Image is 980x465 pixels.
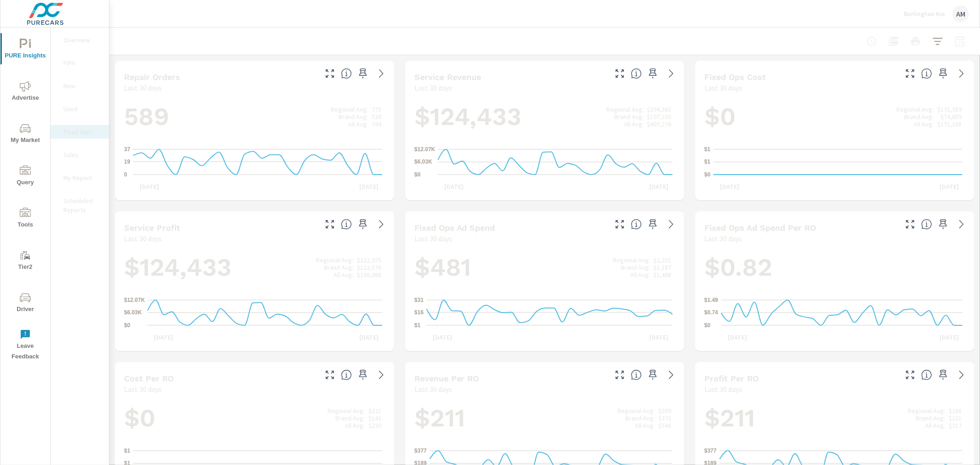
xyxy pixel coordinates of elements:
span: Tools [3,208,47,230]
text: $1 [704,146,711,153]
p: Brand Avg: [625,414,655,422]
h1: $124,433 [124,252,385,283]
p: Brand Avg: [335,414,365,422]
p: Regional Avg: [617,407,655,414]
p: $141 [368,414,381,422]
text: $16 [414,309,424,316]
p: Regional Avg: [897,106,934,113]
p: Fixed Ops [63,127,102,136]
div: Overview [51,33,109,47]
a: See more details in report [954,368,969,382]
a: See more details in report [664,66,679,81]
div: nav menu [0,28,50,366]
a: See more details in report [374,217,389,232]
span: Total profit generated by the dealership from all Repair Orders closed over the selected date ran... [341,219,352,230]
p: 775 [372,106,381,113]
span: My Market [3,123,47,146]
button: Make Fullscreen [612,217,627,232]
div: My Report [51,171,109,185]
text: $31 [414,297,424,303]
button: Make Fullscreen [323,368,337,382]
p: $407,276 [647,120,671,128]
h5: Fixed Ops Ad Spend [414,223,495,232]
text: $6.03K [124,310,142,316]
h5: Service Revenue [414,72,481,82]
text: 19 [124,159,130,165]
p: $509 [658,407,671,414]
p: Regional Avg: [316,256,353,264]
h5: Revenue per RO [414,374,479,383]
p: PIPA [63,58,102,68]
p: Brand Avg: [905,113,934,120]
p: [DATE] [147,333,180,342]
div: Scheduled Reports [51,194,109,217]
button: Make Fullscreen [903,368,918,382]
p: Overview [63,35,102,45]
span: Average cost incurred by the dealership from each Repair Order closed over the selected date rang... [341,369,352,380]
p: All Avg: [914,120,934,128]
h5: Fixed Ops Ad Spend Per RO [704,223,816,232]
h1: $0.82 [704,252,965,283]
div: PIPA [51,56,109,70]
button: Make Fullscreen [903,217,918,232]
text: 37 [124,146,130,153]
span: Tier2 [3,250,47,272]
p: $222,975 [357,256,381,264]
span: Save this to your personalized report [356,66,370,81]
span: Number of Repair Orders Closed by the selected dealership group over the selected time range. [So... [341,68,352,79]
p: [DATE] [643,333,675,342]
p: [DATE] [353,182,385,191]
p: Brand Avg: [916,414,945,422]
text: $1.49 [704,297,718,303]
p: Last 30 days [414,82,452,93]
text: $12.07K [124,297,145,303]
text: $12.07K [414,146,436,153]
h1: $0 [704,101,965,132]
p: $171,188 [937,120,962,128]
span: Average cost of Fixed Operations-oriented advertising per each Repair Order closed at the dealer ... [921,219,932,230]
p: $288 [949,407,962,414]
p: All Avg: [624,120,644,128]
a: See more details in report [954,66,969,81]
text: $0 [124,322,130,329]
button: Make Fullscreen [323,217,337,232]
span: Save this to your personalized report [936,217,951,232]
span: Total cost of Fixed Operations-oriented media for all PureCars channels over the selected date ra... [631,219,642,230]
span: Save this to your personalized report [356,368,370,382]
a: See more details in report [374,368,389,382]
h5: Cost per RO [124,374,174,383]
div: AM [952,6,969,22]
p: $197,235 [647,113,671,120]
a: See more details in report [954,217,969,232]
p: All Avg: [345,422,365,429]
h5: Profit Per RO [704,374,759,383]
h5: Repair Orders [124,72,180,82]
p: $317 [949,422,962,429]
text: 0 [124,171,127,178]
span: Average revenue generated by the dealership from each Repair Order closed over the selected date ... [631,369,642,380]
p: $236,088 [357,271,381,278]
p: [DATE] [714,182,746,191]
p: All Avg: [635,422,655,429]
span: Advertise [3,81,47,103]
p: 530 [372,113,381,120]
button: Make Fullscreen [612,368,627,382]
button: Make Fullscreen [323,66,337,81]
p: [DATE] [933,182,965,191]
div: Used [51,102,109,116]
p: Scheduled Reports [63,196,102,215]
h5: Fixed Ops Cost [704,72,766,82]
p: $122,576 [357,264,381,271]
p: $548 [658,422,671,429]
p: Brand Avg: [614,113,644,120]
p: All Avg: [348,120,368,128]
p: [DATE] [721,333,753,342]
span: Save this to your personalized report [646,217,660,232]
p: 744 [372,120,381,128]
p: Burlington Kia [904,10,945,18]
text: $0.74 [704,310,718,316]
text: $377 [414,448,427,454]
button: Select Date Range [951,32,969,51]
button: Print Report [906,32,925,51]
div: Fixed Ops [51,125,109,139]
